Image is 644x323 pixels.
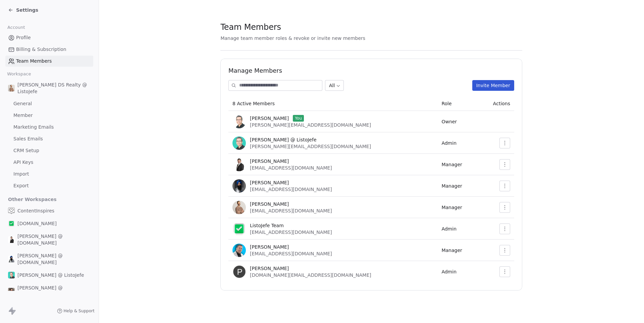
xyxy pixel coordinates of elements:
span: [PERSON_NAME] @ ListoJefe [17,272,84,278]
span: [PERSON_NAME] @ [DOMAIN_NAME] [17,252,91,266]
a: Team Members [5,56,93,67]
span: Sales Emails [13,135,43,142]
span: Admin [442,269,457,274]
a: Export [5,180,93,191]
span: [EMAIL_ADDRESS][DOMAIN_NAME] [250,208,332,213]
a: Sales Emails [5,133,93,144]
span: Marketing Emails [13,124,54,131]
img: Enrique-6s.jpg [232,115,246,128]
span: [PERSON_NAME][EMAIL_ADDRESS][DOMAIN_NAME] [250,122,371,128]
span: [PERSON_NAME] @ [DOMAIN_NAME] [17,284,91,298]
span: [DOMAIN_NAME][EMAIL_ADDRESS][DOMAIN_NAME] [250,272,371,278]
a: Marketing Emails [5,122,93,133]
span: Team Members [16,58,52,65]
span: Account [4,22,28,33]
img: gu1qScii4LrroKvoDH3bEn1AU0-uu5rgpN8owfWjBO8 [232,265,246,278]
span: Manager [442,162,462,167]
span: Admin [442,140,457,146]
span: Billing & Subscription [16,46,66,53]
span: Help & Support [64,308,95,314]
a: Billing & Subscription [5,44,93,55]
a: Import [5,169,93,180]
img: Simple%20Professional%20Name%20Introduction%20LinkedIn%20Profile%20Picture.png [232,244,246,257]
span: Workspace [4,69,34,79]
span: Profile [16,34,31,41]
a: CRM Setup [5,145,93,156]
span: Actions [493,101,510,106]
span: [PERSON_NAME] [250,115,289,122]
span: Member [13,112,33,119]
span: Manager [442,183,462,189]
span: [DOMAIN_NAME] [17,220,57,227]
span: Export [13,182,29,189]
span: [PERSON_NAME] @ [DOMAIN_NAME] [17,233,91,246]
span: [EMAIL_ADDRESS][DOMAIN_NAME] [250,230,332,235]
span: [EMAIL_ADDRESS][DOMAIN_NAME] [250,251,332,256]
span: ListoJefe Team [250,222,284,229]
span: Settings [16,7,38,13]
span: API Keys [13,159,33,166]
span: Manage team member roles & revoke or invite new members [220,36,365,41]
img: Daniel%20Simpson%20Social%20Media%20Profile%20Picture%201080x1080%20Option%201.png [232,201,246,214]
span: CRM Setup [13,147,39,154]
span: [PERSON_NAME] [250,179,289,186]
img: ListoJefe.com%20icon%201080x1080%20Transparent-bg.png [8,220,15,227]
a: Help & Support [57,308,95,314]
a: Settings [8,7,38,13]
a: API Keys [5,157,93,168]
span: General [13,100,32,107]
h1: Manage Members [228,67,514,75]
img: Alex%20Farcas%201080x1080.png [8,236,15,243]
a: General [5,98,93,109]
img: cydkMHp1Rh-G9rcvBye_VSjMZTp1Ui-Sim8o5_DUJrE [232,179,246,193]
span: Admin [442,226,457,232]
span: You [293,115,304,122]
span: [PERSON_NAME] [250,158,289,165]
span: [PERSON_NAME] [250,265,289,272]
span: Team Members [220,22,281,32]
span: [EMAIL_ADDRESS][DOMAIN_NAME] [250,165,332,171]
span: Manager [442,248,462,253]
span: Other Workspaces [5,194,59,205]
img: Gopal%20Ranu%20Profile%20Picture%201080x1080.png [8,256,15,262]
span: Import [13,171,29,178]
img: Antony%20Chan%20Social%20Media%20Profile%20Picture%201080x1080%20Final.png [8,288,15,295]
span: Manager [442,205,462,210]
span: [PERSON_NAME] [250,244,289,250]
img: Daniel%20Simpson%20Social%20Media%20Profile%20Picture%201080x1080%20Option%201.png [8,85,15,91]
span: [PERSON_NAME][EMAIL_ADDRESS][DOMAIN_NAME] [250,144,371,149]
img: ListoJefe.com%20icon%201080x1080%20White-bg.png [232,222,246,236]
a: Member [5,110,93,121]
img: Enrique-6s-4-LJ.png [8,272,15,278]
span: 8 Active Members [232,101,275,106]
span: Role [442,101,452,106]
span: [EMAIL_ADDRESS][DOMAIN_NAME] [250,187,332,192]
button: Invite Member [472,80,514,91]
span: [PERSON_NAME] DS Realty @ ListoJefe [17,81,91,95]
img: sndPey9vNKkT1svLoMz-SdoVDBQ0tTVAkVOK2PqS2xc [232,136,246,150]
span: [PERSON_NAME] [250,201,289,207]
span: [PERSON_NAME] @ ListoJefe [250,136,317,143]
span: ContentInspires [17,207,54,214]
span: Owner [442,119,457,124]
img: ContentInspires.com%20Icon.png [8,207,15,214]
img: Alex%20Farcas%201080x1080.png [232,158,246,171]
a: Profile [5,32,93,43]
